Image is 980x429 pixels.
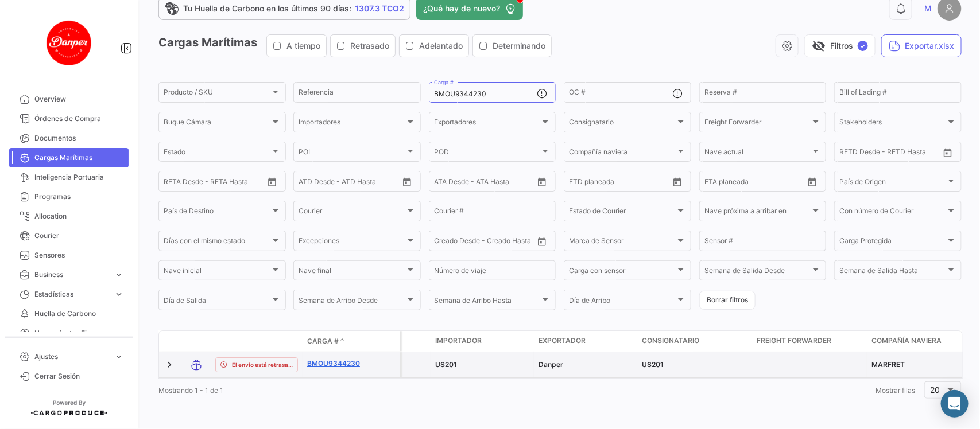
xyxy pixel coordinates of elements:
datatable-header-cell: Estado de Envio [211,337,303,346]
a: Cargas Marítimas [9,148,129,167]
span: expand_more [114,328,124,338]
span: Órdenes de Compra [34,114,124,124]
span: Mostrando 1 - 1 de 1 [158,386,223,395]
span: Freight Forwarder [757,336,831,346]
span: Stakeholders [839,120,946,128]
a: Expand/Collapse Row [164,359,175,370]
span: visibility_off [812,39,826,53]
span: Nave próxima a arribar en [704,209,811,217]
span: Marca de Sensor [569,239,676,247]
a: Órdenes de Compra [9,109,129,128]
input: ATD Hasta [343,179,390,187]
span: Estado de Courier [569,209,676,217]
span: Programas [34,192,124,202]
span: expand_more [114,270,124,280]
span: Nave actual [704,150,811,158]
datatable-header-cell: Consignatario [637,331,752,352]
span: Mostrar filas [876,386,915,395]
span: Semana de Salida Desde [704,268,811,276]
button: Exportar.xlsx [881,34,962,57]
input: Hasta [733,179,781,187]
datatable-header-cell: Carga Protegida [402,331,431,352]
input: Creado Hasta [486,239,534,247]
button: Open calendar [264,173,281,190]
input: Desde [164,179,184,187]
span: ✓ [858,41,868,51]
button: Retrasado [331,35,395,57]
span: Courier [34,231,124,241]
datatable-header-cell: Póliza [371,337,400,346]
span: Courier [299,209,405,217]
input: Desde [839,150,860,158]
input: Hasta [868,150,916,158]
button: Open calendar [533,233,551,250]
span: Semana de Arribo Desde [299,298,405,306]
span: Días con el mismo estado [164,239,270,247]
span: Allocation [34,211,124,221]
a: Inteligencia Portuaria [9,167,129,187]
button: Determinando [473,35,551,57]
span: Danper [539,360,563,369]
span: Herramientas Financieras [34,328,109,338]
span: 1307.3 TCO2 [355,3,404,14]
a: Allocation [9,206,129,226]
button: Open calendar [669,173,686,190]
span: M [924,3,932,14]
span: ¿Qué hay de nuevo? [423,3,500,14]
input: ATA Desde [434,179,469,187]
span: Excepciones [299,239,405,247]
h3: Cargas Marítimas [158,34,555,57]
span: Carga Protegida [839,239,946,247]
span: Consignatario [642,336,699,346]
span: Adelantado [419,40,463,52]
span: Estadísticas [34,289,109,299]
span: POD [434,150,541,158]
a: Documentos [9,128,129,148]
span: Importador [435,336,482,346]
span: Sensores [34,250,124,260]
span: Carga con sensor [569,268,676,276]
span: Exportadores [434,120,541,128]
button: Open calendar [939,144,956,161]
span: expand_more [114,289,124,299]
img: danper-logo.png [40,14,98,71]
button: Borrar filtros [699,291,756,310]
span: A tiempo [286,40,320,52]
span: US201 [435,360,457,369]
datatable-header-cell: Importador [431,331,534,352]
span: Freight Forwarder [704,120,811,128]
span: Determinando [493,40,545,52]
span: Producto / SKU [164,90,270,98]
input: Creado Desde [434,239,478,247]
span: Semana de Salida Hasta [839,268,946,276]
a: Courier [9,226,129,245]
button: visibility_offFiltros✓ [804,34,876,57]
datatable-header-cell: Freight Forwarder [752,331,867,352]
a: Sensores [9,245,129,265]
button: Adelantado [400,35,468,57]
button: Open calendar [804,173,821,190]
span: Cerrar Sesión [34,371,124,381]
button: Open calendar [398,173,416,190]
span: Carga # [307,336,339,346]
span: Semana de Arribo Hasta [434,298,541,306]
span: Buque Cámara [164,120,270,128]
span: Huella de Carbono [34,309,124,319]
span: Día de Arribo [569,298,676,306]
input: ATA Hasta [477,179,525,187]
span: US201 [642,360,664,369]
input: Desde [569,179,590,187]
a: Overview [9,89,129,109]
span: Documentos [34,133,124,143]
span: Tu Huella de Carbono en los últimos 90 días: [183,3,351,14]
a: Programas [9,187,129,206]
span: El envío está retrasado. [232,360,293,369]
div: Abrir Intercom Messenger [941,390,969,418]
span: POL [299,150,405,158]
datatable-header-cell: Exportador [534,331,637,352]
span: Con número de Courier [839,209,946,217]
span: Ajustes [34,352,109,362]
span: Exportador [539,336,586,346]
input: ATD Desde [299,179,335,187]
span: Retrasado [350,40,389,52]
